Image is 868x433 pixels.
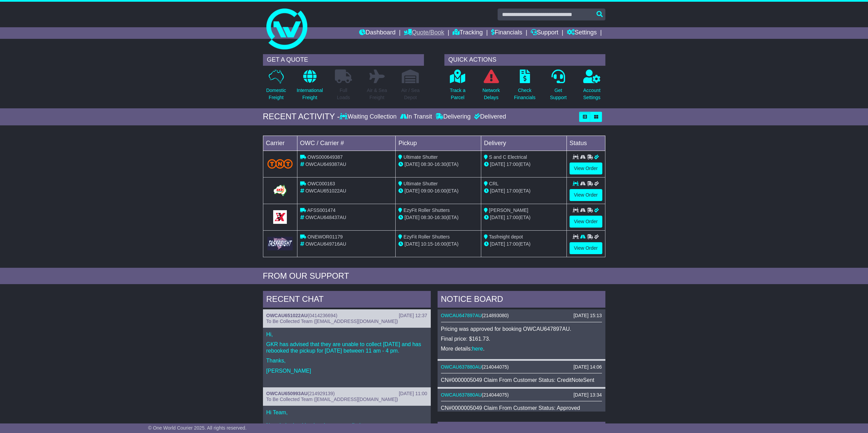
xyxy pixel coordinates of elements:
[263,291,431,309] div: RECENT CHAT
[266,357,427,364] p: Thanks,
[483,364,507,370] span: 214044075
[435,241,446,247] span: 16:00
[404,27,444,39] a: Quote/Book
[570,163,602,174] a: View Order
[506,161,518,167] span: 17:00
[484,161,564,168] div: (ETA)
[435,188,446,194] span: 16:00
[403,181,438,186] span: Ultimate Shutter
[450,87,466,101] p: Track a Parcel
[367,87,387,101] p: Air & Sea Freight
[441,392,602,398] div: ( )
[421,161,433,167] span: 08:30
[434,113,472,121] div: Delivering
[490,161,505,167] span: [DATE]
[583,69,601,105] a: AccountSettings
[484,214,564,221] div: (ETA)
[305,188,346,194] span: OWCAU651022AU
[404,161,420,167] span: [DATE]
[267,237,293,250] img: GetCarrierServiceLogo
[531,27,558,39] a: Support
[570,242,602,254] a: View Order
[484,241,564,248] div: (ETA)
[266,69,286,105] a: DomesticFreight
[570,216,602,228] a: View Order
[441,392,482,398] a: OWCAU637880AU
[435,161,446,167] span: 16:30
[404,241,420,247] span: [DATE]
[573,364,602,370] div: [DATE] 14:06
[399,391,427,397] div: [DATE] 11:00
[263,136,297,151] td: Carrier
[399,313,427,319] div: [DATE] 12:37
[266,341,427,354] p: GKR has advised that they are unable to collect [DATE] and has rebooked the pickup for [DATE] bet...
[490,188,505,194] span: [DATE]
[297,136,396,151] td: OWC / Carrier #
[482,69,500,105] a: NetworkDelays
[266,368,427,374] p: [PERSON_NAME]
[266,391,308,396] a: OWCAU650993AU
[267,159,293,168] img: TNT_Domestic.png
[266,313,308,318] a: OWCAU651022AU
[309,313,336,318] span: 0414236694
[307,154,343,160] span: OWS000649387
[489,207,528,213] span: [PERSON_NAME]
[263,271,605,281] div: FROM OUR SUPPORT
[263,54,424,66] div: GET A QUOTE
[421,215,433,220] span: 08:30
[435,215,446,220] span: 16:30
[441,336,602,342] p: Final price: $161.73.
[438,291,605,309] div: NOTICE BOARD
[403,207,450,213] span: EzyFit Roller Shutters
[272,184,288,197] img: GetCarrierServiceLogo
[441,377,602,383] div: CN#0000005049 Claim From Customer Status: CreditNoteSent
[398,161,478,168] div: - (ETA)
[340,113,398,121] div: Waiting Collection
[266,87,286,101] p: Domestic Freight
[403,234,450,239] span: EzyFit Roller Shutters
[398,113,434,121] div: In Transit
[398,187,478,195] div: - (ETA)
[266,397,398,402] span: To Be Collected Team ([EMAIL_ADDRESS][DOMAIN_NAME])
[297,87,323,101] p: International Freight
[441,364,602,370] div: ( )
[404,215,420,220] span: [DATE]
[506,188,518,194] span: 17:00
[441,364,482,370] a: OWCAU637880AU
[305,161,346,167] span: OWCAU649387AU
[514,87,535,101] p: Check Financials
[583,87,601,101] p: Account Settings
[403,154,438,160] span: Ultimate Shutter
[273,210,287,224] img: GetCarrierServiceLogo
[573,392,602,398] div: [DATE] 13:34
[309,391,333,396] span: 214929139
[398,241,478,248] div: - (ETA)
[441,313,602,319] div: ( )
[266,319,398,324] span: To Be Collected Team ([EMAIL_ADDRESS][DOMAIN_NAME])
[483,313,507,318] span: 214893080
[266,391,427,397] div: ( )
[514,69,536,105] a: CheckFinancials
[266,331,427,338] p: Hi,
[567,27,597,39] a: Settings
[307,207,336,213] span: AFSS001474
[441,405,602,411] div: CN#0000005049 Claim From Customer Status: Approved
[484,187,564,195] div: (ETA)
[148,425,247,431] span: © One World Courier 2025. All rights reserved.
[444,54,605,66] div: QUICK ACTIONS
[472,113,506,121] div: Delivered
[305,241,346,247] span: OWCAU649716AU
[483,392,507,398] span: 214044075
[307,181,335,186] span: OWC000163
[549,69,567,105] a: GetSupport
[506,215,518,220] span: 17:00
[398,214,478,221] div: - (ETA)
[396,136,481,151] td: Pickup
[421,188,433,194] span: 09:00
[489,181,499,186] span: CRL
[421,241,433,247] span: 10:15
[266,313,427,319] div: ( )
[359,27,396,39] a: Dashboard
[506,241,518,247] span: 17:00
[550,87,567,101] p: Get Support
